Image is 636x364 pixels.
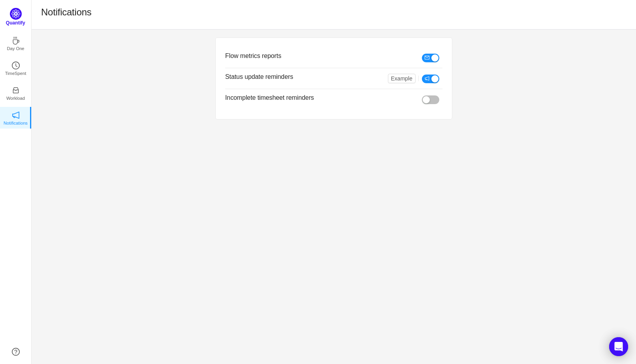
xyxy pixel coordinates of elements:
[12,39,20,47] a: icon: coffeeDay One
[225,52,403,60] h3: Flow metrics reports
[12,64,20,72] a: icon: clock-circleTimeSpent
[225,94,403,102] h3: Incomplete timesheet reminders
[10,8,22,20] img: Quantify
[12,37,20,45] i: icon: coffee
[4,119,28,127] p: Notifications
[425,76,429,81] i: icon: notification
[12,348,20,356] a: icon: question-circle
[12,111,20,119] i: icon: notification
[388,74,416,83] button: Example
[12,62,20,69] i: icon: clock-circle
[6,19,25,26] p: Quantify
[609,337,628,356] div: Open Intercom Messenger
[6,95,25,102] p: Workload
[425,55,429,60] i: icon: mail
[5,70,26,77] p: TimeSpent
[225,73,369,81] h3: Status update reminders
[7,45,24,52] p: Day One
[12,86,20,94] i: icon: inbox
[12,89,20,97] a: icon: inboxWorkload
[12,114,20,121] a: icon: notificationNotifications
[41,6,92,18] h1: Notifications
